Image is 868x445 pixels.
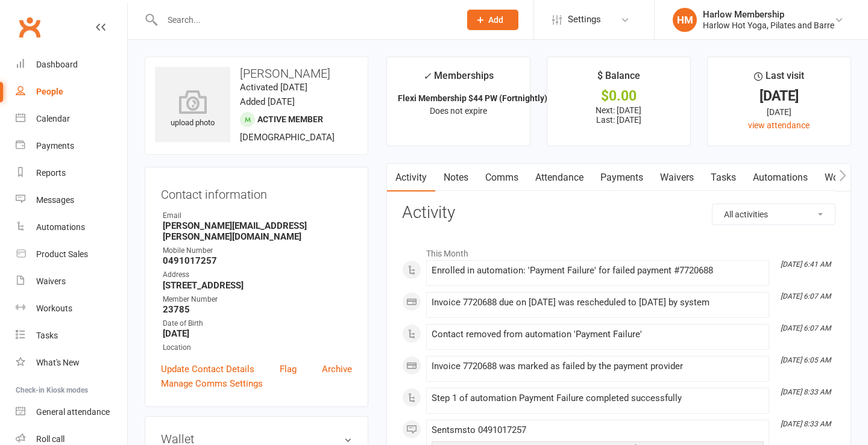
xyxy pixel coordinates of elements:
[36,168,66,178] div: Reports
[423,68,494,90] div: Memberships
[36,331,58,340] div: Tasks
[322,362,352,376] a: Archive
[432,361,764,372] div: Invoice 7720688 was marked as failed by the payment provider
[432,393,764,403] div: Step 1 of automation Payment Failure completed successfully
[719,105,840,119] div: [DATE]
[240,96,295,107] time: Added [DATE]
[155,90,230,129] div: upload photo
[36,87,63,96] div: People
[16,105,127,132] a: Calendar
[432,425,526,435] span: Sent sms to 0491017257
[652,164,702,191] a: Waivers
[36,141,74,151] div: Payments
[36,303,72,313] div: Workouts
[36,407,110,417] div: General attendance
[781,260,831,269] i: [DATE] 6:41 AM
[16,187,127,214] a: Messages
[163,255,352,266] strong: 0491017257
[163,245,352,257] div: Mobile Number
[702,164,744,191] a: Tasks
[432,266,764,276] div: Enrolled in automation: 'Payment Failure' for failed payment #7720688
[36,222,85,232] div: Automations
[16,241,127,268] a: Product Sales
[703,20,834,31] div: Harlow Hot Yoga, Pilates and Barre
[16,399,127,426] a: General attendance kiosk mode
[754,68,804,90] div: Last visit
[16,78,127,105] a: People
[748,120,810,130] a: view attendance
[36,434,64,444] div: Roll call
[432,329,764,340] div: Contact removed from automation 'Payment Failure'
[398,93,547,103] strong: Flexi Membership $44 PW (Fortnightly)
[163,342,352,353] div: Location
[36,276,66,286] div: Waivers
[16,132,127,160] a: Payments
[477,164,527,191] a: Comms
[163,318,352,329] div: Date of Birth
[16,295,127,322] a: Workouts
[16,268,127,295] a: Waivers
[161,362,254,376] a: Update Contact Details
[36,60,78,69] div: Dashboard
[16,349,127,376] a: What's New
[387,164,435,191] a: Activity
[558,90,679,102] div: $0.00
[703,9,834,20] div: Harlow Membership
[14,12,45,42] a: Clubworx
[744,164,816,191] a: Automations
[16,51,127,78] a: Dashboard
[488,15,503,25] span: Add
[163,294,352,305] div: Member Number
[16,214,127,241] a: Automations
[781,292,831,300] i: [DATE] 6:07 AM
[16,322,127,349] a: Tasks
[467,10,518,30] button: Add
[781,388,831,396] i: [DATE] 8:33 AM
[430,106,487,116] span: Does not expire
[163,210,352,222] div: Email
[36,195,74,205] div: Messages
[719,90,840,102] div: [DATE]
[673,8,697,32] div: HM
[36,249,88,259] div: Product Sales
[163,328,352,339] strong: [DATE]
[402,241,835,260] li: This Month
[16,160,127,187] a: Reports
[402,204,835,222] h3: Activity
[163,304,352,315] strong: 23785
[36,114,70,123] div: Calendar
[163,269,352,281] div: Address
[597,68,640,90] div: $ Balance
[781,356,831,364] i: [DATE] 6:05 AM
[781,420,831,428] i: [DATE] 8:33 AM
[161,376,263,391] a: Manage Comms Settings
[159,11,451,28] input: Search...
[432,297,764,308] div: Invoice 7720688 due on [DATE] was rescheduled to [DATE] by system
[568,6,601,33] span: Settings
[161,183,352,201] h3: Contact information
[257,114,323,124] span: Active member
[163,220,352,242] strong: [PERSON_NAME][EMAIL_ADDRESS][PERSON_NAME][DOMAIN_NAME]
[36,358,80,367] div: What's New
[280,362,297,376] a: Flag
[527,164,592,191] a: Attendance
[240,132,335,143] span: [DEMOGRAPHIC_DATA]
[423,70,431,82] i: ✓
[163,280,352,291] strong: [STREET_ADDRESS]
[435,164,477,191] a: Notes
[592,164,652,191] a: Payments
[155,67,358,80] h3: [PERSON_NAME]
[781,324,831,332] i: [DATE] 6:07 AM
[240,82,307,93] time: Activated [DATE]
[558,105,679,125] p: Next: [DATE] Last: [DATE]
